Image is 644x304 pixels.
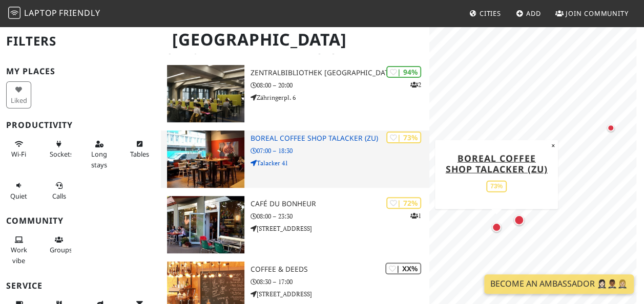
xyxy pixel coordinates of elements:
[50,149,73,159] span: Power sockets
[161,131,429,188] a: Boreal Coffee Shop Talacker (ZU) | 73% Boreal Coffee Shop Talacker (ZU) 07:00 – 18:30 Talacker 41
[6,177,31,204] button: Quiet
[386,132,421,143] div: | 73%
[6,281,155,291] h3: Service
[91,149,107,169] span: Long stays
[87,136,112,173] button: Long stays
[486,180,507,192] div: 73%
[251,200,429,208] h3: Café du Bonheur
[8,5,100,23] a: LaptopFriendly LaptopFriendly
[167,65,244,122] img: Zentralbibliothek Zürich
[465,4,505,23] a: Cities
[512,213,526,227] div: Map marker
[251,224,429,233] p: [STREET_ADDRESS]
[52,191,66,201] span: Video/audio calls
[251,265,429,274] h3: Coffee & Deeds
[251,277,429,287] p: 08:30 – 17:00
[386,66,421,78] div: | 94%
[6,231,31,269] button: Work vibe
[127,136,152,163] button: Tables
[605,122,617,134] div: Map marker
[551,4,633,23] a: Join Community
[10,191,27,201] span: Quiet
[251,289,429,299] p: [STREET_ADDRESS]
[251,146,429,156] p: 07:00 – 18:30
[251,80,429,90] p: 08:00 – 20:00
[480,9,501,18] span: Cities
[410,80,421,90] p: 2
[6,67,155,76] h3: My Places
[386,197,421,209] div: | 72%
[24,7,57,18] span: Laptop
[161,196,429,253] a: Café du Bonheur | 72% 1 Café du Bonheur 08:00 – 23:30 [STREET_ADDRESS]
[11,149,26,159] span: Stable Wi-Fi
[164,26,427,54] h1: [GEOGRAPHIC_DATA]
[47,136,72,163] button: Sockets
[161,65,429,122] a: Zentralbibliothek Zürich | 94% 2 Zentralbibliothek [GEOGRAPHIC_DATA] 08:00 – 20:00 Zähringerpl. 6
[251,134,429,143] h3: Boreal Coffee Shop Talacker (ZU)
[490,221,503,234] div: Map marker
[50,245,72,254] span: Group tables
[6,136,31,163] button: Wi-Fi
[130,149,149,159] span: Work-friendly tables
[410,211,421,221] p: 1
[526,9,541,18] span: Add
[446,151,548,175] a: Boreal Coffee Shop Talacker (ZU)
[251,158,429,168] p: Talacker 41
[512,4,545,23] a: Add
[47,231,72,258] button: Groups
[6,216,155,226] h3: Community
[251,93,429,102] p: Zähringerpl. 6
[6,26,155,57] h2: Filters
[566,9,629,18] span: Join Community
[167,131,244,188] img: Boreal Coffee Shop Talacker (ZU)
[167,196,244,253] img: Café du Bonheur
[59,7,100,18] span: Friendly
[251,211,429,221] p: 08:00 – 23:30
[11,245,27,265] span: People working
[8,7,20,19] img: LaptopFriendly
[251,69,429,77] h3: Zentralbibliothek [GEOGRAPHIC_DATA]
[385,263,421,274] div: | XX%
[6,120,155,130] h3: Productivity
[484,274,634,294] a: Become an Ambassador 🤵🏻‍♀️🤵🏾‍♂️🤵🏼‍♀️
[548,140,558,151] button: Close popup
[47,177,72,204] button: Calls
